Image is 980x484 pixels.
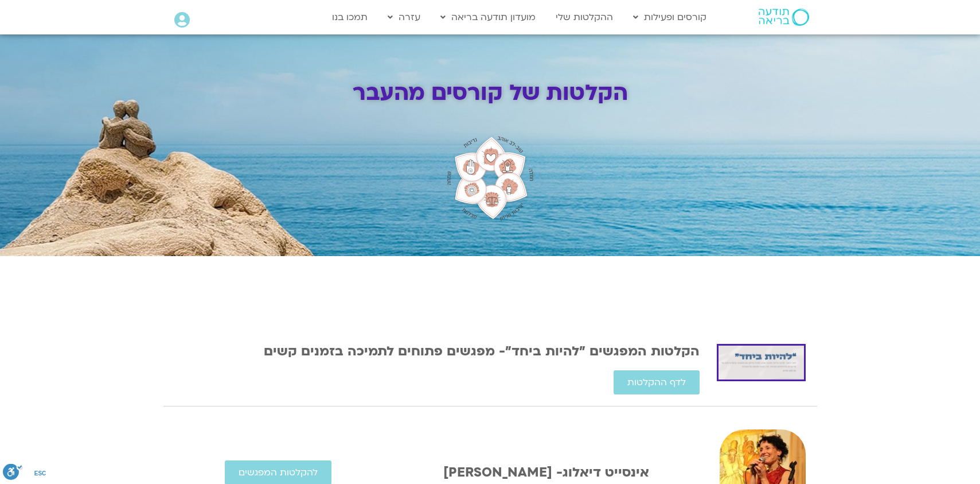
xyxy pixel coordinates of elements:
img: תודעה בריאה [759,9,809,26]
a: מועדון תודעה בריאה [435,6,541,28]
h2: הקלטות של קורסים מהעבר [218,80,763,106]
a: לדף ההקלטות [614,370,700,394]
a: אינסייט דיאלוג- [PERSON_NAME] [443,463,649,481]
span: להקלטות המפגשים [239,467,318,478]
span: לדף ההקלטות [627,377,686,388]
a: קורסים ופעילות [627,6,712,28]
h2: הקלטות המפגשים "להיות ביחד"- מפגשים פתוחים לתמיכה בזמנים קשים [175,344,700,359]
a: תמכו בנו [326,6,373,28]
a: עזרה [382,6,426,28]
a: ההקלטות שלי [550,6,619,28]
